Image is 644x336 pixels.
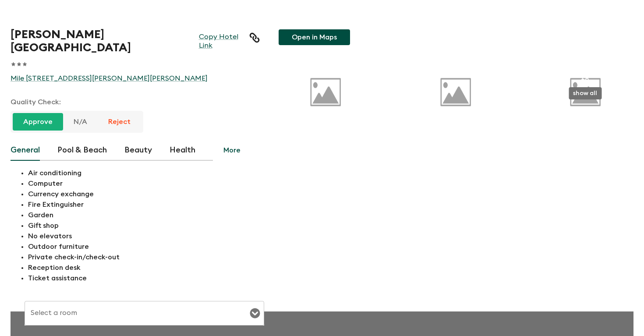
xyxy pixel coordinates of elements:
p: +8 [581,74,589,84]
button: show all [569,87,602,99]
button: Reject [98,113,141,131]
a: Mile [STREET_ADDRESS][PERSON_NAME][PERSON_NAME] [11,74,260,83]
button: Approve [13,113,63,131]
button: General [11,140,40,161]
button: More [213,140,251,161]
h1: [PERSON_NAME][GEOGRAPHIC_DATA] [11,28,199,54]
button: Open in Maps [279,29,350,45]
p: Reception desk [28,262,260,273]
button: Health [170,140,195,161]
button: Open [249,307,261,319]
p: Air conditioning [28,168,260,178]
p: Quality Check: [11,97,260,107]
p: Outdoor furniture [28,241,260,252]
p: Gift shop [28,220,260,231]
p: Private check-in/check-out [28,252,260,262]
p: No elevators [28,231,260,241]
p: Computer [28,178,260,189]
p: Garden [28,210,260,220]
button: Beauty [124,140,152,161]
p: Fire Extinguisher [28,199,260,210]
button: N/A [63,113,98,131]
p: Ticket assistance [28,273,260,283]
button: Pool & Beach [57,140,107,161]
p: Currency exchange [28,189,260,199]
a: Copy Hotel Link [199,32,245,50]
